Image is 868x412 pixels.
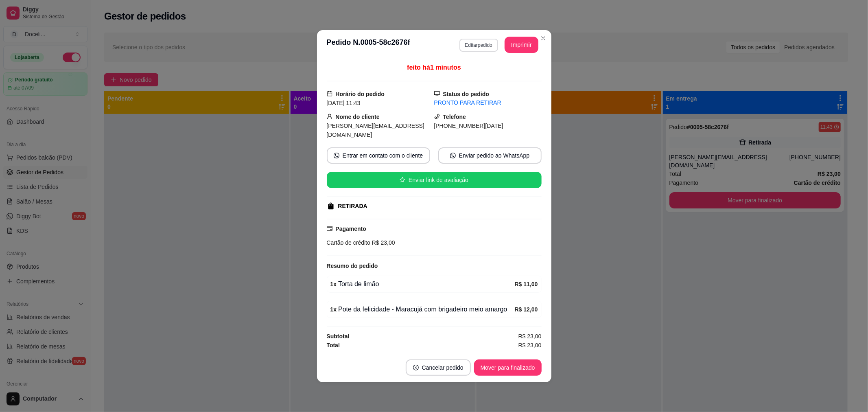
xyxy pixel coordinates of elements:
span: feito há 1 minutos [407,64,461,71]
strong: Pagamento [336,226,366,232]
span: R$ 23,00 [370,239,395,246]
div: PRONTO PARA RETIRAR [434,99,542,107]
button: whats-appEnviar pedido ao WhatsApp [438,147,542,164]
strong: Resumo do pedido [327,263,378,269]
strong: Telefone [443,114,466,120]
span: [PHONE_NUMBER][DATE] [434,123,503,129]
span: desktop [434,91,440,96]
span: Cartão de crédito [327,239,370,246]
span: phone [434,114,440,119]
span: star [400,177,405,183]
button: Close [537,32,550,45]
button: close-circleCancelar pedido [406,359,471,376]
button: starEnviar link de avaliação [327,172,542,188]
strong: Status do pedido [443,91,490,97]
button: Imprimir [505,37,538,53]
div: Torta de limão [330,279,515,289]
h3: Pedido N. 0005-58c2676f [327,37,410,53]
span: R$ 23,00 [518,341,542,350]
strong: Horário do pedido [336,91,385,97]
span: [DATE] 11:43 [327,100,361,106]
span: R$ 23,00 [518,332,542,341]
button: whats-appEntrar em contato com o cliente [327,147,430,164]
button: Editarpedido [459,39,498,52]
div: RETIRADA [338,202,367,210]
span: [PERSON_NAME][EMAIL_ADDRESS][DOMAIN_NAME] [327,123,424,138]
span: whats-app [334,153,339,158]
strong: Nome do cliente [336,114,380,120]
strong: Subtotal [327,333,350,340]
span: whats-app [450,153,456,158]
span: credit-card [327,226,332,231]
span: user [327,114,332,119]
strong: R$ 11,00 [515,281,538,287]
div: Pote da felicidade - Maracujá com brigadeiro meio amargo [330,305,515,314]
strong: R$ 12,00 [515,306,538,313]
strong: Total [327,342,340,348]
span: calendar [327,91,332,96]
strong: 1 x [330,306,337,313]
strong: 1 x [330,281,337,287]
span: close-circle [413,365,419,370]
button: Mover para finalizado [474,359,542,376]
